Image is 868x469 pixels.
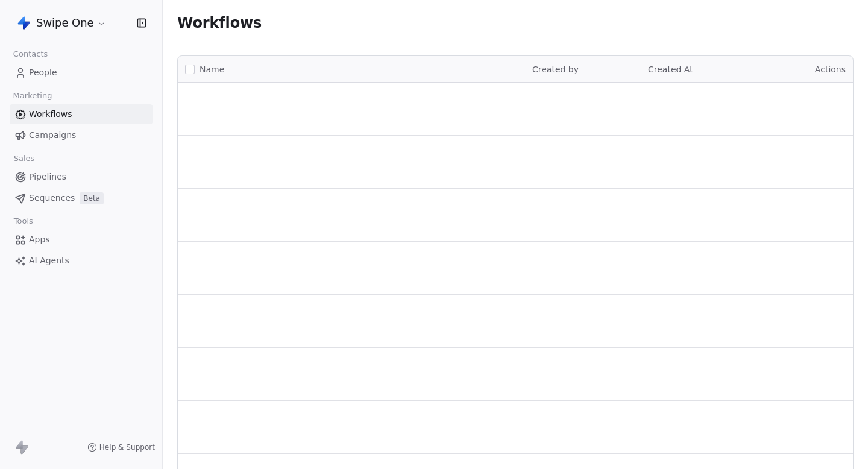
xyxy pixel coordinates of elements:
span: People [29,66,57,79]
span: Beta [80,192,104,204]
a: People [10,63,153,83]
span: Name [200,63,224,76]
button: Swipe One [14,13,109,33]
span: Tools [8,212,38,230]
span: Created by [532,65,579,74]
span: AI Agents [29,254,69,267]
span: Workflows [177,14,262,31]
span: Help & Support [99,442,155,452]
span: Marketing [8,87,57,105]
a: Apps [10,230,153,250]
a: Help & Support [87,442,155,452]
span: Created At [648,65,693,74]
a: Workflows [10,104,153,124]
a: SequencesBeta [10,188,153,208]
span: Workflows [29,108,72,121]
span: Actions [815,65,846,74]
a: Pipelines [10,167,153,187]
span: Sales [8,150,40,168]
span: Sequences [29,192,75,204]
span: Swipe One [36,15,94,31]
span: Contacts [8,45,53,63]
span: Apps [29,233,50,246]
a: Campaigns [10,125,153,145]
span: Pipelines [29,171,66,183]
img: Swipe%20One%20Logo%201-1.svg [17,16,31,30]
a: AI Agents [10,251,153,271]
span: Campaigns [29,129,76,142]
